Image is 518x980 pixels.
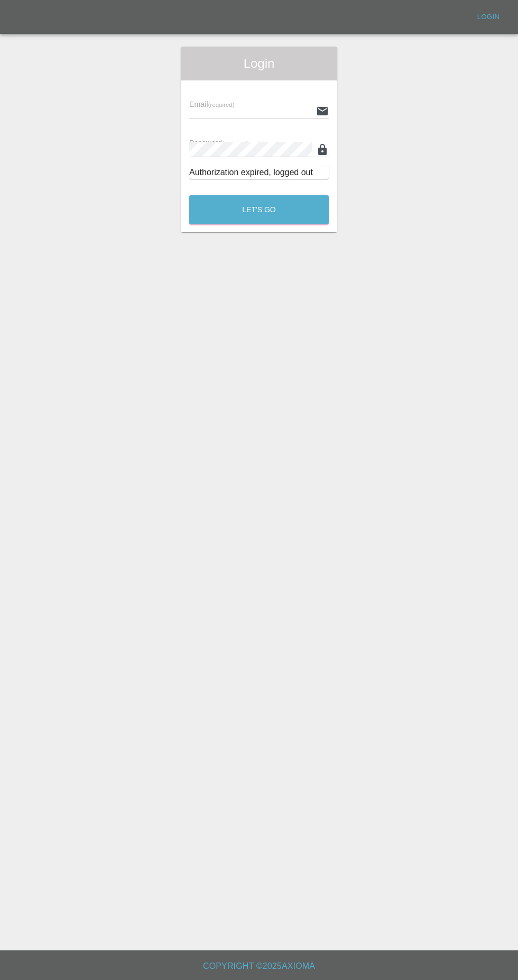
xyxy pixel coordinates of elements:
[471,9,505,25] a: Login
[189,195,329,224] button: Let's Go
[223,140,249,147] small: (required)
[189,100,234,108] span: Email
[8,959,510,974] h6: Copyright © 2025 Axioma
[208,102,235,108] small: (required)
[189,55,329,72] span: Login
[189,139,248,147] span: Password
[189,166,329,179] div: Authorization expired, logged out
